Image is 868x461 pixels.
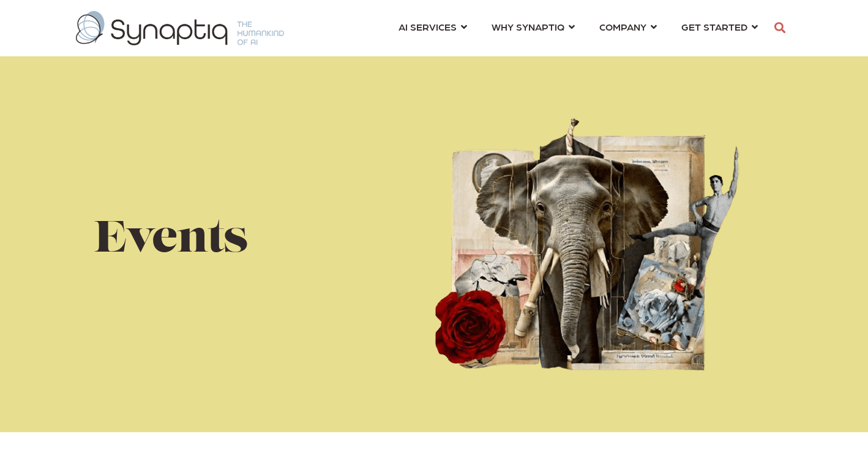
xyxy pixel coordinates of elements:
[398,18,457,35] span: AI SERVICES
[386,6,770,50] nav: menu
[681,15,758,38] a: GET STARTED
[94,217,434,265] h1: Events
[76,11,284,45] img: synaptiq logo-1
[492,18,564,35] span: WHY SYNAPTIQ
[434,117,740,371] img: Hiring_Performace-removebg-500x415%20-tinified.png
[492,15,575,38] a: WHY SYNAPTIQ
[398,15,467,38] a: AI SERVICES
[599,18,646,35] span: COMPANY
[599,15,657,38] a: COMPANY
[681,18,747,35] span: GET STARTED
